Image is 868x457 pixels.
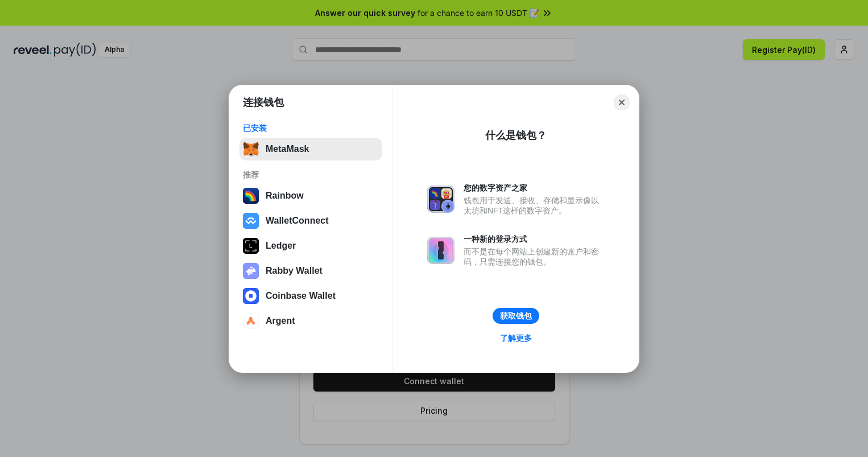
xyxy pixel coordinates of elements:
div: Argent [266,316,295,326]
div: Rainbow [266,191,304,201]
button: 获取钱包 [493,308,539,324]
button: Ledger [239,234,382,257]
div: Rabby Wallet [266,266,323,276]
div: 一种新的登录方式 [464,234,605,244]
button: Close [614,94,630,110]
h1: 连接钱包 [243,96,284,109]
img: svg+xml,%3Csvg%20width%3D%2228%22%20height%3D%2228%22%20viewBox%3D%220%200%2028%2028%22%20fill%3D... [243,288,259,304]
img: svg+xml,%3Csvg%20xmlns%3D%22http%3A%2F%2Fwww.w3.org%2F2000%2Fsvg%22%20fill%3D%22none%22%20viewBox... [427,237,454,264]
div: 推荐 [243,170,379,180]
button: Argent [239,310,382,332]
div: 已安装 [243,123,379,133]
div: Coinbase Wallet [266,291,336,301]
div: 什么是钱包？ [485,129,547,142]
img: svg+xml,%3Csvg%20width%3D%2228%22%20height%3D%2228%22%20viewBox%3D%220%200%2028%2028%22%20fill%3D... [243,313,259,329]
button: Coinbase Wallet [239,285,382,307]
button: Rainbow [239,184,382,207]
button: WalletConnect [239,209,382,232]
div: MetaMask [266,144,309,154]
div: WalletConnect [266,216,329,226]
img: svg+xml,%3Csvg%20width%3D%22120%22%20height%3D%22120%22%20viewBox%3D%220%200%20120%20120%22%20fil... [243,188,259,204]
div: 钱包用于发送、接收、存储和显示像以太坊和NFT这样的数字资产。 [464,195,605,216]
a: 了解更多 [493,331,539,345]
button: Rabby Wallet [239,260,382,282]
img: svg+xml,%3Csvg%20xmlns%3D%22http%3A%2F%2Fwww.w3.org%2F2000%2Fsvg%22%20fill%3D%22none%22%20viewBox... [427,186,454,213]
div: Ledger [266,241,296,251]
img: svg+xml,%3Csvg%20fill%3D%22none%22%20height%3D%2233%22%20viewBox%3D%220%200%2035%2033%22%20width%... [243,141,259,157]
div: 获取钱包 [500,311,532,321]
img: svg+xml,%3Csvg%20width%3D%2228%22%20height%3D%2228%22%20viewBox%3D%220%200%2028%2028%22%20fill%3D... [243,213,259,229]
div: 而不是在每个网站上创建新的账户和密码，只需连接您的钱包。 [464,246,605,267]
div: 了解更多 [500,333,532,343]
button: MetaMask [239,138,382,160]
img: svg+xml,%3Csvg%20xmlns%3D%22http%3A%2F%2Fwww.w3.org%2F2000%2Fsvg%22%20fill%3D%22none%22%20viewBox... [243,263,259,279]
div: 您的数字资产之家 [464,183,605,193]
img: svg+xml,%3Csvg%20xmlns%3D%22http%3A%2F%2Fwww.w3.org%2F2000%2Fsvg%22%20width%3D%2228%22%20height%3... [243,238,259,254]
